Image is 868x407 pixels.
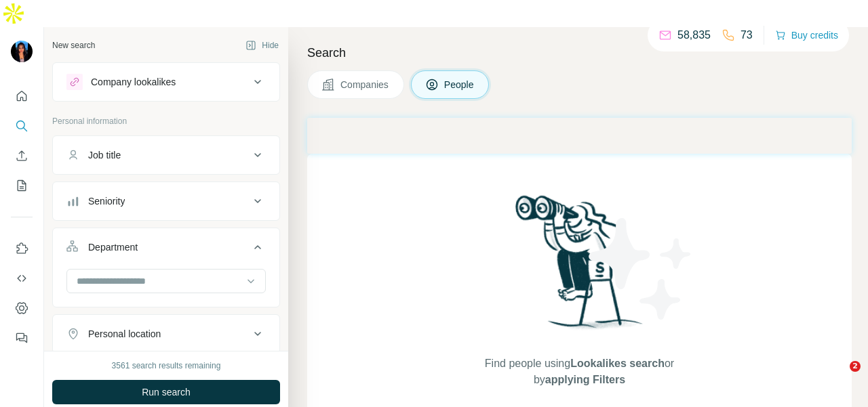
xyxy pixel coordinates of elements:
span: People [444,78,475,91]
span: Run search [142,385,191,399]
button: Use Surfe on LinkedIn [11,236,33,261]
span: 2 [850,361,861,372]
button: Quick start [11,84,33,108]
div: Department [88,240,138,254]
p: 73 [741,27,753,43]
span: Lookalikes search [570,358,665,369]
div: Job title [88,148,121,162]
button: Personal location [53,318,279,350]
h4: Search [307,43,852,62]
button: Hide [236,35,288,56]
iframe: Banner [307,118,852,154]
button: Company lookalikes [53,66,279,98]
p: 58,835 [677,27,711,43]
button: Feedback [11,326,33,350]
div: Personal location [88,327,161,341]
iframe: Intercom live chat [822,361,854,393]
button: Buy credits [775,26,838,45]
div: Company lookalikes [91,75,176,89]
span: applying Filters [545,374,625,385]
span: Companies [340,78,390,91]
img: Avatar [11,41,33,62]
button: My lists [11,173,33,198]
div: Seniority [88,194,125,208]
div: New search [52,39,95,51]
button: Job title [53,139,279,171]
button: Department [53,231,279,269]
button: Enrich CSV [11,144,33,168]
div: 3561 search results remaining [112,360,221,372]
p: Personal information [52,115,280,127]
button: Seniority [53,185,279,217]
button: Dashboard [11,296,33,320]
img: Surfe Illustration - Stars [580,208,702,330]
button: Search [11,114,33,138]
button: Run search [52,380,280,404]
img: Surfe Illustration - Woman searching with binoculars [509,192,650,343]
span: Find people using or by [471,356,688,388]
button: Use Surfe API [11,266,33,291]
